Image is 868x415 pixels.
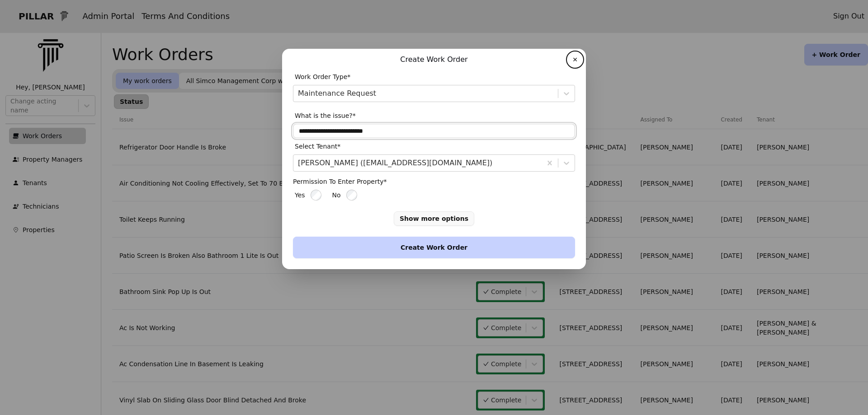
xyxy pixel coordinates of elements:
[295,72,350,81] span: Work Order Type*
[295,111,356,120] span: What is the issue?*
[293,54,575,65] p: Create Work Order
[568,52,582,67] button: ✕
[293,177,575,186] p: Permission To Enter Property*
[332,191,341,200] span: No
[295,142,340,151] span: Select Tenant*
[295,191,305,200] span: Yes
[346,190,357,201] input: No
[293,237,575,258] button: Create Work Order
[311,190,321,201] input: Yes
